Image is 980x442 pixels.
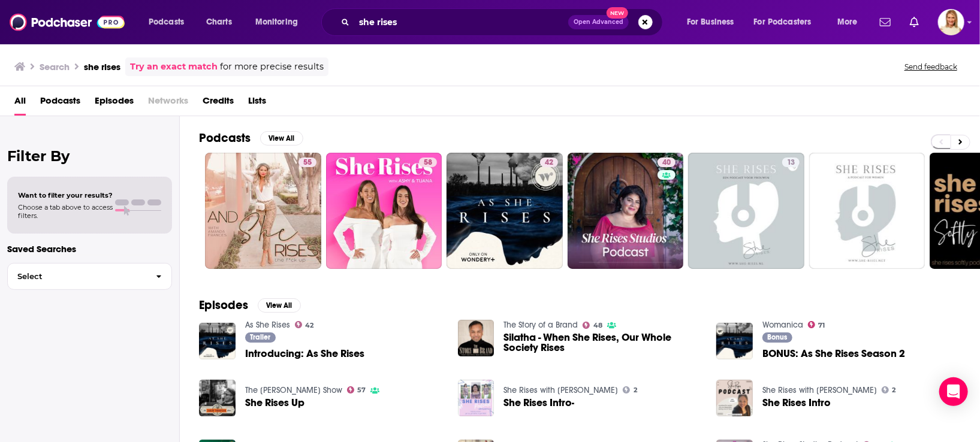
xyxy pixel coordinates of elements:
[662,157,671,169] span: 40
[14,91,26,116] a: All
[206,14,232,31] span: Charts
[540,158,558,167] a: 42
[939,377,968,406] div: Open Intercom Messenger
[545,157,553,169] span: 42
[199,131,251,146] h2: Podcasts
[583,322,602,329] a: 48
[199,380,236,416] img: She Rises Up
[424,157,432,169] span: 58
[679,13,749,32] button: open menu
[568,153,684,269] a: 40
[298,158,316,167] a: 55
[303,157,312,169] span: 55
[808,321,825,328] a: 71
[574,19,623,25] span: Open Advanced
[199,131,303,146] a: PodcastsView All
[447,153,563,269] a: 42
[837,14,858,31] span: More
[40,91,80,116] a: Podcasts
[245,320,290,330] a: As She Rises
[829,13,873,32] button: open menu
[326,153,442,269] a: 58
[938,9,964,35] img: User Profile
[7,243,172,255] p: Saved Searches
[762,398,831,408] a: She Rises Intro
[938,9,964,35] span: Logged in as leannebush
[503,398,574,408] a: She Rises Intro-
[245,385,342,395] a: The Shaun Thompson Show
[787,157,795,169] span: 13
[250,334,270,341] span: Trailer
[198,13,239,32] a: Charts
[247,13,313,32] button: open menu
[333,8,674,36] div: Search podcasts, credits, & more...
[347,386,366,393] a: 57
[148,91,188,116] span: Networks
[245,398,304,408] a: She Rises Up
[658,158,676,167] a: 40
[819,323,825,328] span: 71
[875,12,895,32] a: Show notifications dropdown
[7,263,172,290] button: Select
[754,14,812,31] span: For Podcasters
[716,323,753,359] img: BONUS: As She Rises Season 2
[458,320,494,356] img: Silatha - When She Rises, Our Whole Society Rises
[18,191,113,199] span: Want to filter your results?
[10,11,125,34] img: Podchaser - Follow, Share and Rate Podcasts
[762,385,877,395] a: She Rises with Crystal Torres
[746,13,829,32] button: open menu
[623,386,637,393] a: 2
[503,320,578,330] a: The Story of a Brand
[503,385,618,395] a: She Rises with Crystal Torres
[503,332,702,353] a: Silatha - When She Rises, Our Whole Society Rises
[901,62,961,72] button: Send feedback
[248,91,266,116] a: Lists
[568,15,629,29] button: Open AdvancedNew
[95,91,134,116] span: Episodes
[8,273,146,280] span: Select
[687,14,734,31] span: For Business
[688,153,804,269] a: 13
[140,13,200,32] button: open menu
[716,380,753,416] a: She Rises Intro
[458,380,494,416] img: She Rises Intro-
[305,323,313,328] span: 42
[260,131,303,146] button: View All
[199,298,301,313] a: EpisodesView All
[205,153,321,269] a: 55
[220,60,324,74] span: for more precise results
[199,298,248,313] h2: Episodes
[199,323,236,359] img: Introducing: As She Rises
[40,61,70,72] h3: Search
[882,386,896,393] a: 2
[7,147,172,165] h2: Filter By
[607,7,628,19] span: New
[938,9,964,35] button: Show profile menu
[245,349,364,359] a: Introducing: As She Rises
[762,349,905,359] span: BONUS: As She Rises Season 2
[84,61,120,72] h3: she rises
[149,14,184,31] span: Podcasts
[258,298,301,313] button: View All
[905,12,924,32] a: Show notifications dropdown
[357,387,366,393] span: 57
[768,334,788,341] span: Bonus
[634,387,637,393] span: 2
[203,91,234,116] a: Credits
[762,320,803,330] a: Womanica
[295,321,314,328] a: 42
